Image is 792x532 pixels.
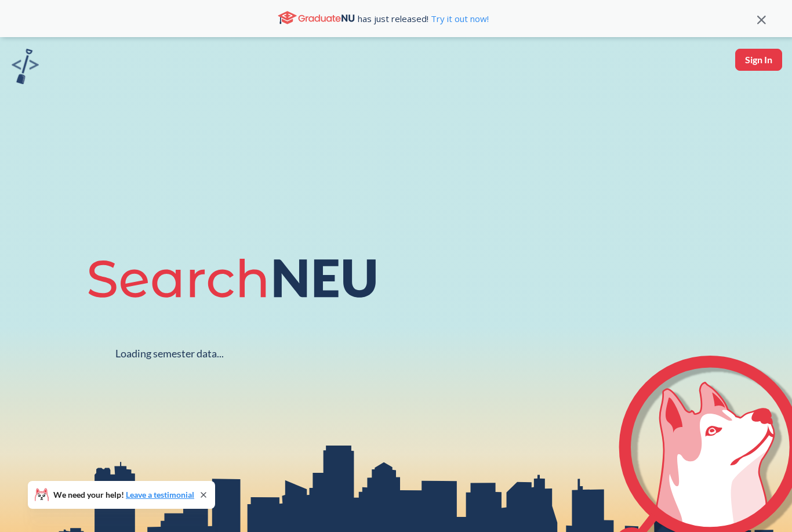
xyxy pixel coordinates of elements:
[735,49,782,71] button: Sign In
[115,347,224,360] div: Loading semester data...
[12,49,39,84] img: sandbox logo
[358,12,489,25] span: has just released!
[126,490,194,500] a: Leave a testimonial
[428,13,489,24] a: Try it out now!
[12,49,39,88] a: sandbox logo
[53,491,194,499] span: We need your help!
